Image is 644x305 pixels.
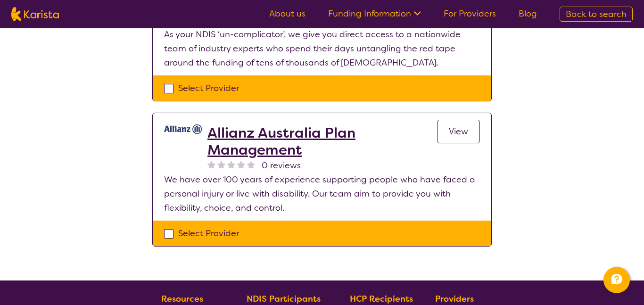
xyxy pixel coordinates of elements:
[435,293,474,305] b: Providers
[164,173,480,215] p: We have over 100 years of experience supporting people who have faced a personal injury or live w...
[207,160,215,168] img: nonereviewstar
[437,120,480,143] a: View
[560,7,633,22] a: Back to search
[603,267,630,293] button: Channel Menu
[350,293,413,305] b: HCP Recipients
[262,158,301,173] span: 0 reviews
[164,124,202,134] img: rr7gtpqyd7oaeufumguf.jpg
[237,160,245,168] img: nonereviewstar
[227,160,235,168] img: nonereviewstar
[217,160,225,168] img: nonereviewstar
[161,293,203,305] b: Resources
[247,160,255,168] img: nonereviewstar
[519,8,537,19] a: Blog
[207,124,437,158] a: Allianz Australia Plan Management
[269,8,305,19] a: About us
[444,8,496,19] a: For Providers
[566,8,627,20] span: Back to search
[449,126,468,137] span: View
[11,7,59,21] img: Karista logo
[164,27,480,70] p: As your NDIS ‘un-complicator’, we give you direct access to a nationwide team of industry experts...
[247,293,321,305] b: NDIS Participants
[328,8,421,19] a: Funding Information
